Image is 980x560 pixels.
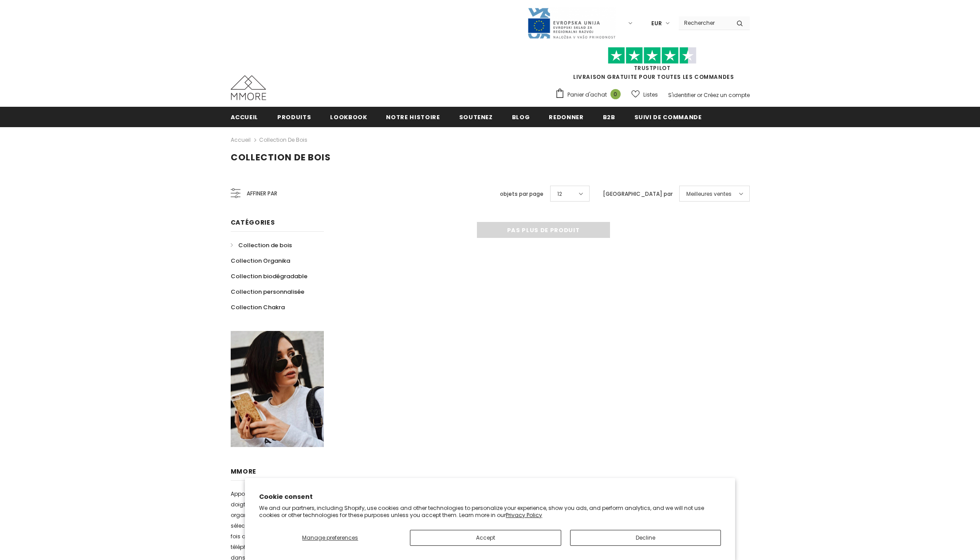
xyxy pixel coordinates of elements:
[231,272,307,280] span: Collection biodégradable
[259,530,401,546] button: Manage preferences
[247,189,277,198] span: Affiner par
[512,107,530,127] a: Blog
[668,91,696,99] a: S'identifier
[231,268,307,284] a: Collection biodégradable
[330,107,367,127] a: Lookbook
[634,113,702,121] span: Suivi de commande
[603,190,673,198] label: [GEOGRAPHIC_DATA] par
[386,113,440,121] span: Notre histoire
[549,107,583,127] a: Redonner
[231,75,266,100] img: Cas MMORE
[557,190,562,198] span: 12
[231,284,304,299] a: Collection personnalisée
[643,90,658,99] span: Listes
[500,190,543,198] label: objets par page
[603,107,615,127] a: B2B
[679,16,730,29] input: Search Site
[386,107,440,127] a: Notre histoire
[608,47,697,64] img: Faites confiance aux étoiles pilotes
[506,511,542,519] a: Privacy Policy
[238,241,292,249] span: Collection de bois
[231,218,275,227] span: Catégories
[651,19,662,28] span: EUR
[603,113,615,121] span: B2B
[330,113,367,121] span: Lookbook
[410,530,561,546] button: Accept
[231,299,285,315] a: Collection Chakra
[277,113,311,121] span: Produits
[231,467,257,476] span: MMORE
[555,88,625,101] a: Panier d'achat 0
[231,151,331,163] span: Collection de bois
[512,113,530,121] span: Blog
[527,7,616,39] img: Javni Razpis
[527,19,616,27] a: Javni Razpis
[697,91,702,99] span: or
[259,136,307,144] a: Collection de bois
[277,107,311,127] a: Produits
[231,237,292,253] a: Collection de bois
[549,113,583,121] span: Redonner
[259,492,721,502] h2: Cookie consent
[231,253,290,268] a: Collection Organika
[231,135,251,145] a: Accueil
[634,64,671,72] a: TrustPilot
[555,51,750,81] span: LIVRAISON GRATUITE POUR TOUTES LES COMMANDES
[570,530,721,546] button: Decline
[634,107,702,127] a: Suivi de commande
[686,190,732,198] span: Meilleures ventes
[302,534,358,541] span: Manage preferences
[704,91,750,99] a: Créez un compte
[567,90,607,99] span: Panier d'achat
[231,288,304,296] span: Collection personnalisée
[231,303,285,311] span: Collection Chakra
[631,87,658,102] a: Listes
[459,113,493,121] span: soutenez
[259,505,721,518] p: We and our partners, including Shopify, use cookies and other technologies to personalize your ex...
[231,107,259,127] a: Accueil
[610,89,621,99] span: 0
[231,257,290,265] span: Collection Organika
[459,107,493,127] a: soutenez
[231,113,259,121] span: Accueil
